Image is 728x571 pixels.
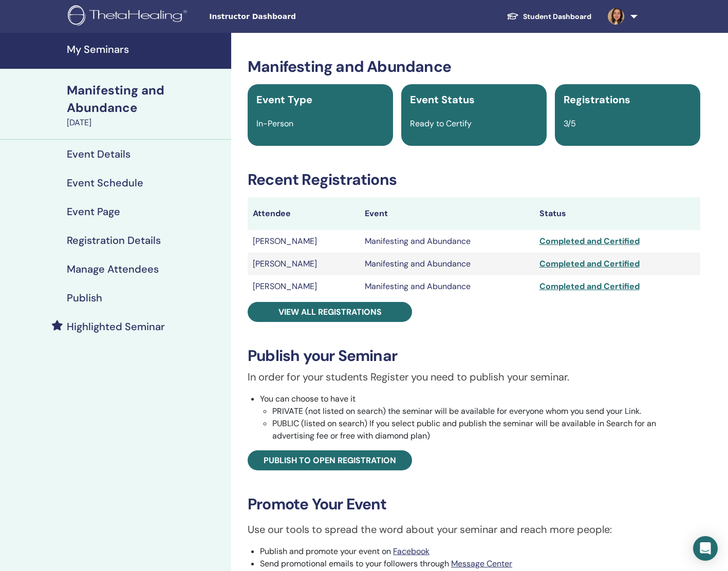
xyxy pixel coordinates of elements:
img: logo.png [68,5,191,28]
a: View all registrations [248,302,412,322]
div: Manifesting and Abundance [67,82,225,117]
h4: Manage Attendees [67,263,159,275]
p: In order for your students Register you need to publish your seminar. [248,369,700,385]
li: Send promotional emails to your followers through [260,558,700,570]
div: [DATE] [67,117,225,129]
th: Status [534,197,700,230]
td: [PERSON_NAME] [248,253,360,275]
div: Completed and Certified [539,280,695,293]
span: Publish to open registration [264,455,396,466]
span: Event Status [410,93,475,106]
h3: Promote Your Event [248,495,700,513]
span: In-Person [256,118,293,129]
div: Completed and Certified [539,258,695,270]
h4: Event Details [67,148,130,160]
td: [PERSON_NAME] [248,275,360,298]
span: 3/5 [564,118,576,129]
th: Event [360,197,534,230]
th: Attendee [248,197,360,230]
li: Publish and promote your event on [260,545,700,558]
h4: Registration Details [67,234,161,246]
a: Facebook [393,546,430,557]
li: PRIVATE (not listed on search) the seminar will be available for everyone whom you send your Link. [272,405,700,417]
span: Registrations [564,93,630,106]
h3: Recent Registrations [248,170,700,189]
h4: Event Page [67,205,120,218]
a: Message Center [451,558,512,569]
td: Manifesting and Abundance [360,275,534,298]
div: Completed and Certified [539,235,695,248]
span: Ready to Certify [410,118,472,129]
div: Open Intercom Messenger [693,536,718,561]
span: View all registrations [278,307,382,317]
li: You can choose to have it [260,393,700,442]
h4: Event Schedule [67,177,143,189]
img: graduation-cap-white.svg [507,12,519,21]
a: Student Dashboard [498,7,600,26]
a: Manifesting and Abundance[DATE] [61,82,231,129]
span: Instructor Dashboard [209,11,363,22]
h4: Publish [67,292,102,304]
p: Use our tools to spread the word about your seminar and reach more people: [248,522,700,537]
h3: Publish your Seminar [248,347,700,365]
td: Manifesting and Abundance [360,253,534,275]
li: PUBLIC (listed on search) If you select public and publish the seminar will be available in Searc... [272,417,700,442]
h4: Highlighted Seminar [67,320,165,333]
span: Event Type [256,93,312,106]
td: Manifesting and Abundance [360,230,534,253]
td: [PERSON_NAME] [248,230,360,253]
a: Publish to open registration [248,450,412,470]
h3: Manifesting and Abundance [248,58,700,76]
img: default.jpg [608,8,624,25]
h4: My Seminars [67,43,225,55]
